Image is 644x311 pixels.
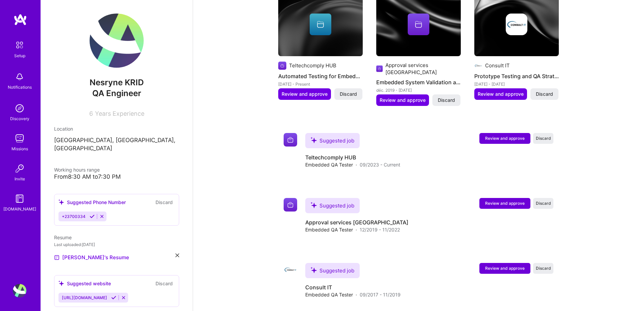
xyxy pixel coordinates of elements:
div: Teltechcomply HUB [289,62,336,69]
div: Location [54,125,179,132]
p: [GEOGRAPHIC_DATA], [GEOGRAPHIC_DATA], [GEOGRAPHIC_DATA] [54,136,179,153]
span: · [356,291,357,298]
button: Discard [432,94,460,106]
div: [DATE] - Present [278,81,363,88]
button: Review and approve [479,133,530,144]
img: Invite [13,162,26,175]
span: Years Experience [95,110,144,117]
div: Suggested job [305,133,360,148]
span: · [356,161,357,168]
div: Notifications [8,84,32,91]
button: Discard [153,280,175,287]
span: Review and approve [380,97,426,104]
button: Review and approve [278,88,331,100]
span: Review and approve [485,135,525,141]
div: Missions [11,145,28,152]
a: [PERSON_NAME]'s Resume [54,253,129,262]
img: User Avatar [13,284,26,297]
span: Review and approve [485,200,525,206]
span: 09/2017 - 11/2019 [360,291,401,298]
span: Review and approve [478,91,524,97]
button: Review and approve [479,263,530,274]
img: Company logo [284,133,297,147]
div: Suggested website [58,280,111,287]
span: Nesryne KRID [54,77,179,88]
h4: Prototype Testing and QA Strategy Development [474,72,559,81]
button: Review and approve [474,88,527,100]
div: Suggested job [305,263,360,278]
div: [DOMAIN_NAME] [3,205,36,213]
span: 12/2019 - 11/2022 [360,226,400,233]
span: Discard [536,135,551,141]
button: Review and approve [376,94,429,106]
div: déc. 2019 - [DATE] [376,87,461,94]
span: Discard [536,200,551,206]
i: icon SuggestedTeams [311,267,317,273]
div: From 8:30 AM to 7:30 PM [54,173,179,180]
img: User Avatar [90,14,144,68]
button: Discard [530,88,558,100]
i: icon SuggestedTeams [311,202,317,208]
i: icon SuggestedTeams [311,137,317,143]
i: icon SuggestedTeams [58,281,64,286]
button: Discard [153,198,175,206]
img: guide book [13,192,26,205]
img: teamwork [13,132,26,145]
i: Accept [111,295,116,300]
span: Embedded QA Tester [305,226,353,233]
span: +23700334 [62,214,86,219]
div: [DATE] - [DATE] [474,81,559,88]
h4: Automated Testing for Embedded Systems [278,72,363,81]
i: icon SuggestedTeams [58,199,64,205]
i: icon Close [175,253,179,257]
img: Company logo [284,263,297,276]
img: Resume [54,255,59,260]
div: Consult IT [485,62,510,69]
div: Approval services [GEOGRAPHIC_DATA] [385,62,461,76]
i: Reject [99,214,104,219]
button: Discard [533,198,553,209]
div: Discovery [10,115,29,122]
button: Review and approve [479,198,530,209]
span: 09/2023 - Current [360,161,400,168]
img: Company logo [284,198,297,212]
img: logo [14,14,27,26]
h4: Approval services [GEOGRAPHIC_DATA] [305,219,408,226]
button: Discard [533,263,553,274]
h4: Teltechcomply HUB [305,154,400,161]
span: Working hours range [54,167,100,173]
div: Setup [14,52,25,59]
i: Reject [121,295,126,300]
img: Company logo [474,62,482,70]
span: Discard [438,97,455,104]
span: Embedded QA Tester [305,291,353,298]
span: Discard [340,91,357,97]
span: Review and approve [282,91,328,97]
div: Last uploaded: [DATE] [54,241,179,248]
h4: Embedded System Validation and Testing [376,78,461,87]
button: Discard [334,88,362,100]
img: setup [13,38,27,52]
span: · [356,226,357,233]
i: Accept [90,214,95,219]
span: 6 [89,110,93,117]
div: Suggested job [305,198,360,213]
span: QA Engineer [92,88,141,98]
img: discovery [13,102,26,115]
div: Invite [15,175,25,182]
img: bell [13,70,26,84]
img: Company logo [376,65,383,73]
a: User Avatar [11,284,28,297]
span: [URL][DOMAIN_NAME] [62,295,107,300]
span: Discard [536,91,553,97]
span: Embedded QA Tester [305,161,353,168]
button: Discard [533,133,553,144]
div: Suggested Phone Number [58,199,126,206]
h4: Consult IT [305,284,401,291]
img: Company logo [506,14,527,35]
span: Review and approve [485,265,525,271]
img: Company logo [278,62,286,70]
span: Discard [536,265,551,271]
span: Resume [54,235,72,240]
